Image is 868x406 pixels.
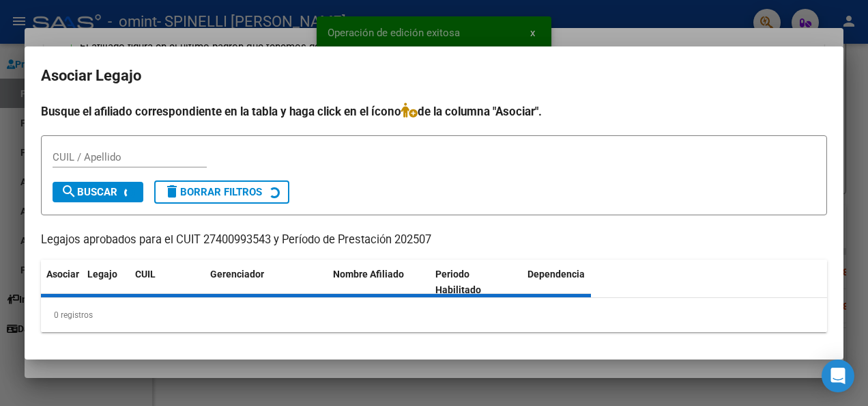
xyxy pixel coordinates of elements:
span: Nombre Afiliado [333,269,404,280]
span: Asociar [46,269,79,280]
mat-icon: delete [164,183,180,200]
datatable-header-cell: Asociar [41,260,82,305]
span: Gerenciador [210,269,264,280]
span: CUIL [135,269,156,280]
button: Buscar [53,182,143,202]
p: Legajos aprobados para el CUIT 27400993543 y Período de Prestación 202507 [41,232,827,249]
span: Legajo [87,269,117,280]
datatable-header-cell: CUIL [130,260,205,305]
datatable-header-cell: Nombre Afiliado [328,260,430,305]
datatable-header-cell: Dependencia [522,260,624,305]
datatable-header-cell: Gerenciador [205,260,328,305]
span: Dependencia [527,269,585,280]
mat-icon: search [61,183,77,200]
span: Periodo Habilitado [435,269,481,295]
div: Open Intercom Messenger [822,360,854,392]
datatable-header-cell: Legajo [82,260,130,305]
h2: Asociar Legajo [41,63,827,89]
datatable-header-cell: Periodo Habilitado [430,260,522,305]
h4: Busque el afiliado correspondiente en la tabla y haga click en el ícono de la columna "Asociar". [41,103,827,120]
button: Borrar Filtros [154,180,289,204]
span: Buscar [61,186,117,198]
span: Borrar Filtros [164,186,262,198]
div: 0 registros [41,298,827,332]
